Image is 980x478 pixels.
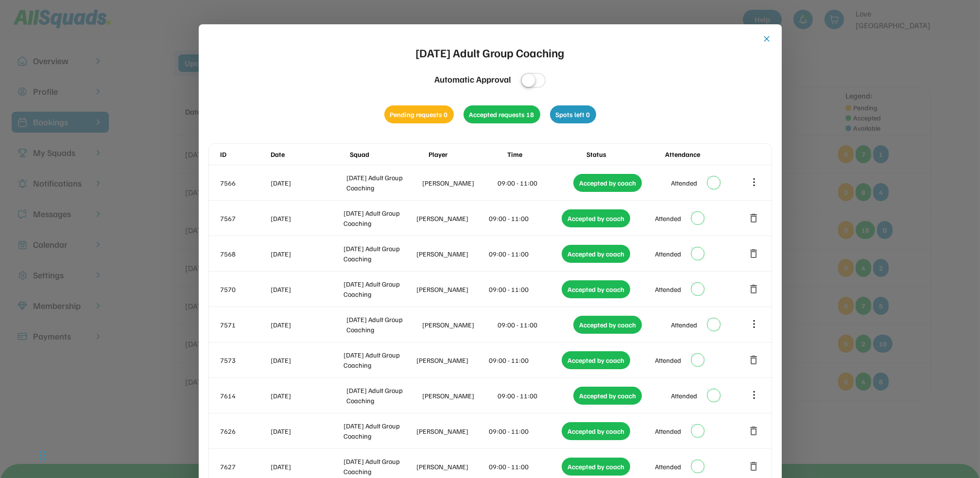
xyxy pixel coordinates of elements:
[422,178,496,188] div: [PERSON_NAME]
[271,461,342,472] div: [DATE]
[221,355,269,365] div: 7573
[464,105,540,123] div: Accepted requests 18
[221,461,269,472] div: 7627
[416,44,565,61] div: [DATE] Adult Group Coaching
[748,354,760,366] button: delete
[655,461,681,472] div: Attended
[346,385,420,406] div: [DATE] Adult Group Coaching
[416,426,487,436] div: [PERSON_NAME]
[655,284,681,294] div: Attended
[671,391,697,401] div: Attended
[498,178,572,188] div: 09:00 - 11:00
[562,422,630,440] div: Accepted by coach
[221,391,269,401] div: 7614
[573,316,642,334] div: Accepted by coach
[344,456,414,477] div: [DATE] Adult Group Coaching
[271,213,342,223] div: [DATE]
[271,391,345,401] div: [DATE]
[562,351,630,369] div: Accepted by coach
[489,213,560,223] div: 09:00 - 11:00
[748,461,760,472] button: delete
[655,213,681,223] div: Attended
[344,350,414,370] div: [DATE] Adult Group Coaching
[665,149,742,159] div: Attendance
[271,249,342,259] div: [DATE]
[489,426,560,436] div: 09:00 - 11:00
[562,280,630,298] div: Accepted by coach
[271,284,342,294] div: [DATE]
[416,355,487,365] div: [PERSON_NAME]
[489,249,560,259] div: 09:00 - 11:00
[344,208,414,228] div: [DATE] Adult Group Coaching
[573,387,642,405] div: Accepted by coach
[586,149,663,159] div: Status
[221,284,269,294] div: 7570
[271,178,345,188] div: [DATE]
[489,461,560,472] div: 09:00 - 11:00
[350,149,427,159] div: Squad
[416,213,487,223] div: [PERSON_NAME]
[748,425,760,437] button: delete
[748,212,760,224] button: delete
[550,105,596,123] div: Spots left 0
[489,284,560,294] div: 09:00 - 11:00
[562,245,630,263] div: Accepted by coach
[429,149,505,159] div: Player
[271,149,348,159] div: Date
[748,283,760,295] button: delete
[422,320,496,330] div: [PERSON_NAME]
[271,426,342,436] div: [DATE]
[655,426,681,436] div: Attended
[422,391,496,401] div: [PERSON_NAME]
[221,178,269,188] div: 7566
[498,391,572,401] div: 09:00 - 11:00
[562,209,630,227] div: Accepted by coach
[507,149,584,159] div: Time
[416,284,487,294] div: [PERSON_NAME]
[271,355,342,365] div: [DATE]
[344,421,414,441] div: [DATE] Adult Group Coaching
[671,320,697,330] div: Attended
[344,279,414,299] div: [DATE] Adult Group Coaching
[655,355,681,365] div: Attended
[221,426,269,436] div: 7626
[489,355,560,365] div: 09:00 - 11:00
[346,172,420,193] div: [DATE] Adult Group Coaching
[498,320,572,330] div: 09:00 - 11:00
[221,249,269,259] div: 7568
[671,178,697,188] div: Attended
[573,174,642,192] div: Accepted by coach
[762,34,772,44] button: close
[416,461,487,472] div: [PERSON_NAME]
[416,249,487,259] div: [PERSON_NAME]
[346,314,420,335] div: [DATE] Adult Group Coaching
[748,248,760,259] button: delete
[655,249,681,259] div: Attended
[221,213,269,223] div: 7567
[384,105,454,123] div: Pending requests 0
[271,320,345,330] div: [DATE]
[344,243,414,264] div: [DATE] Adult Group Coaching
[221,320,269,330] div: 7571
[221,149,269,159] div: ID
[434,73,511,86] div: Automatic Approval
[562,458,630,476] div: Accepted by coach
